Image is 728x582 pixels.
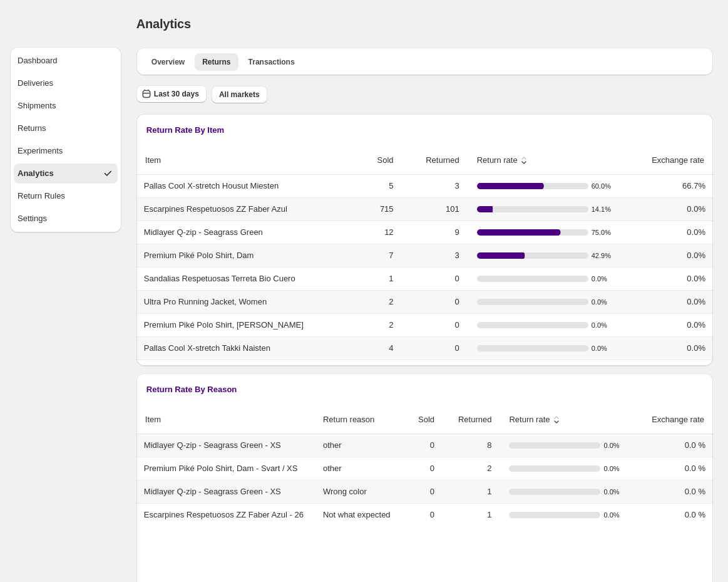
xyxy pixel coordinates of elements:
[144,509,304,521] span: Escarpines Respetuosos ZZ Faber Azul - 26
[143,408,175,432] button: Item
[146,383,703,396] h3: Return Rate By Reason
[397,313,463,336] td: 0
[352,313,397,336] td: 2
[323,439,396,452] span: other
[397,336,463,360] td: 0
[444,408,493,432] button: Returned
[592,203,624,216] span: 14.1 %
[592,365,624,378] span: 0.0 %
[404,408,436,432] button: Sold
[323,509,396,521] span: Not what expected
[630,457,713,480] td: 0.0 %
[397,290,463,313] td: 0
[14,141,118,161] button: Experiments
[14,96,118,116] button: Shipments
[14,118,118,138] button: Returns
[592,180,624,192] span: 60.0 %
[618,244,713,267] td: 0.0%
[146,124,703,137] h3: Return Rate By Item
[18,122,46,135] div: Returns
[144,439,281,452] span: Midlayer Q-zip - Seagrass Green - XS
[18,77,53,90] div: Deliveries
[14,164,118,184] button: Analytics
[603,509,636,521] span: 0.0 %
[618,290,713,313] td: 0.0%
[136,85,207,103] button: Last 30 days
[144,365,266,378] span: [PERSON_NAME] Kenkä Naisten
[144,319,304,331] span: Premium Piké Polo Shirt, [PERSON_NAME]
[618,197,713,221] td: 0.0%
[18,212,47,225] div: Settings
[144,180,279,192] span: Pallas Cool X-stretch Housut Miesten
[352,290,397,313] td: 2
[397,221,463,244] td: 9
[438,457,495,480] td: 2
[321,408,389,432] button: Return reason
[144,342,270,355] span: Pallas Cool X-stretch Takki Naisten
[352,267,397,290] td: 1
[212,86,267,103] button: All markets
[397,244,463,267] td: 3
[397,197,463,221] td: 101
[630,503,713,526] td: 0.0 %
[144,203,287,216] span: Escarpines Respetuosos ZZ Faber Azul
[144,226,263,239] span: Midlayer Q-zip - Seagrass Green
[618,175,713,197] td: 66.7%
[618,360,713,383] td: 0.0%
[618,267,713,290] td: 0.0%
[592,319,624,331] span: 0.0 %
[352,336,397,360] td: 4
[411,148,461,172] button: Returned
[249,57,295,67] span: Transactions
[144,462,298,475] span: Premium Piké Polo Shirt, Dam - Svart / XS
[352,244,397,267] td: 7
[603,439,636,452] span: 0.0 %
[323,462,396,475] span: other
[592,342,624,355] span: 0.0 %
[202,57,230,67] span: Returns
[144,486,281,498] span: Midlayer Q-zip - Seagrass Green - XS
[219,90,260,100] span: All markets
[397,360,463,383] td: 0
[438,480,495,503] td: 1
[352,197,397,221] td: 715
[618,221,713,244] td: 0.0%
[363,148,396,172] button: Sold
[467,154,518,167] span: Return rate
[592,249,624,262] span: 42.9 %
[399,480,438,503] td: 0
[399,434,438,457] td: 0
[144,296,267,308] span: Ultra Pro Running Jacket, Women
[18,167,54,180] div: Analytics
[630,434,713,457] td: 0.0 %
[603,486,636,498] span: 0.0 %
[497,408,564,432] button: sort ascending byReturn rate
[154,89,199,99] span: Last 30 days
[399,503,438,526] td: 0
[14,209,118,229] button: Settings
[592,273,624,285] span: 0.0 %
[630,480,713,503] td: 0.0 %
[592,226,624,239] span: 75.0 %
[397,267,463,290] td: 0
[14,51,118,71] button: Dashboard
[592,296,624,308] span: 0.0 %
[603,462,636,475] span: 0.0 %
[397,175,463,197] td: 3
[18,145,63,157] div: Experiments
[144,249,254,262] span: Premium Piké Polo Shirt, Dam
[136,17,191,31] span: Analytics
[618,336,713,360] td: 0.0%
[323,486,396,498] span: Wrong color
[637,148,706,172] button: Exchange rate
[438,503,495,526] td: 1
[465,148,532,172] button: sort ascending byReturn rate
[399,457,438,480] td: 0
[144,273,295,285] span: Sandalias Respetuosas Terreta Bio Cuero
[352,175,397,197] td: 5
[438,434,495,457] td: 8
[143,148,175,172] button: Item
[14,73,118,93] button: Deliveries
[151,57,185,67] span: Overview
[14,186,118,206] button: Return Rules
